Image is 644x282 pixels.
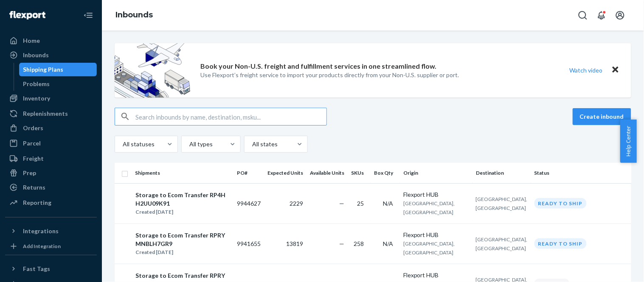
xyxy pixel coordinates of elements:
[188,140,189,148] input: All types
[339,240,344,247] span: —
[286,240,303,247] span: 13819
[23,51,49,59] div: Inbounds
[80,7,97,24] button: Close Navigation
[23,65,64,74] div: Shipping Plans
[233,183,264,223] td: 9944627
[371,163,400,183] th: Box Qty
[383,240,393,247] span: N/A
[135,191,230,208] div: Storage to Ecom Transfer RP4HH2UU09K91
[348,163,371,183] th: SKUs
[357,200,364,207] span: 25
[23,94,50,103] div: Inventory
[5,196,97,209] a: Reporting
[5,107,97,120] a: Replenishments
[9,11,45,20] img: Flexport logo
[290,200,303,207] span: 2229
[23,109,68,118] div: Replenishments
[23,36,40,45] div: Home
[115,10,153,20] a: Inbounds
[476,236,528,251] span: [GEOGRAPHIC_DATA], [GEOGRAPHIC_DATA]
[23,169,36,177] div: Prep
[23,227,59,235] div: Integrations
[5,152,97,165] a: Freight
[574,7,591,24] button: Open Search Box
[5,92,97,105] a: Inventory
[5,137,97,150] a: Parcel
[135,248,230,257] div: Created [DATE]
[23,80,50,88] div: Problems
[403,200,455,215] span: [GEOGRAPHIC_DATA], [GEOGRAPHIC_DATA]
[5,48,97,62] a: Inbounds
[23,198,51,207] div: Reporting
[400,163,472,183] th: Origin
[109,3,160,28] ol: breadcrumbs
[403,240,455,256] span: [GEOGRAPHIC_DATA], [GEOGRAPHIC_DATA]
[383,200,393,207] span: N/A
[5,262,97,276] button: Fast Tags
[307,163,348,183] th: Available Units
[135,231,230,248] div: Storage to Ecom Transfer RPRYMNBLH7GR9
[403,190,469,199] div: Flexport HUB
[5,241,97,251] a: Add Integration
[354,240,364,247] span: 258
[23,139,41,148] div: Parcel
[5,166,97,180] a: Prep
[403,271,469,279] div: Flexport HUB
[5,181,97,194] a: Returns
[23,243,61,250] div: Add Integration
[233,163,264,183] th: PO#
[122,140,123,148] input: All statuses
[610,64,621,76] button: Close
[233,223,264,264] td: 9941655
[339,200,344,207] span: —
[201,71,459,79] p: Use Flexport’s freight service to import your products directly from your Non-U.S. supplier or port.
[534,198,587,209] div: Ready to ship
[23,154,44,163] div: Freight
[23,183,45,192] div: Returns
[472,163,531,183] th: Destination
[19,63,97,76] a: Shipping Plans
[573,108,631,125] button: Create inbound
[403,231,469,239] div: Flexport HUB
[264,163,307,183] th: Expected Units
[132,163,233,183] th: Shipments
[23,265,50,273] div: Fast Tags
[201,61,437,71] p: Book your Non-U.S. freight and fulfillment services in one streamlined flow.
[135,208,230,216] div: Created [DATE]
[5,34,97,47] a: Home
[593,7,610,24] button: Open notifications
[534,238,587,249] div: Ready to ship
[23,124,43,132] div: Orders
[476,196,528,211] span: [GEOGRAPHIC_DATA], [GEOGRAPHIC_DATA]
[5,224,97,238] button: Integrations
[19,77,97,91] a: Problems
[612,7,629,24] button: Open account menu
[564,64,608,76] button: Watch video
[251,140,252,148] input: All states
[620,120,637,163] button: Help Center
[135,108,326,125] input: Search inbounds by name, destination, msku...
[5,121,97,135] a: Orders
